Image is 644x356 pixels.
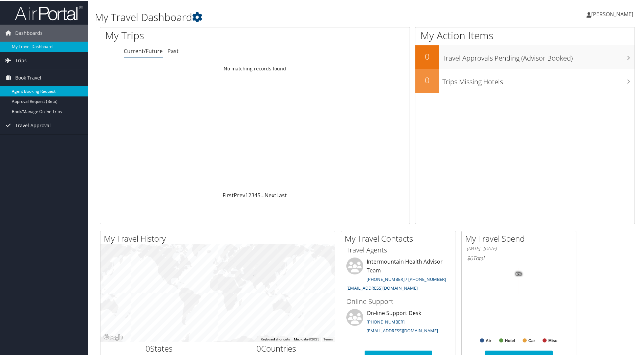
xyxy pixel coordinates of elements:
[95,9,458,24] h1: My Travel Dashboard
[346,245,451,254] h3: Travel Agents
[323,337,333,340] a: Terms (opens in new tab)
[591,10,633,17] span: [PERSON_NAME]
[15,51,27,68] span: Trips
[415,68,635,92] a: 0Trips Missing Hotels
[367,318,405,324] a: [PHONE_NUMBER]
[548,338,557,342] text: Misc
[124,47,163,54] a: Current/Future
[167,47,179,54] a: Past
[442,73,635,86] h3: Trips Missing Hotels
[294,337,319,340] span: Map data ©2025
[15,4,83,20] img: airportal-logo.png
[145,342,150,353] span: 0
[367,327,438,333] a: [EMAIL_ADDRESS][DOMAIN_NAME]
[467,254,571,261] h6: Total
[415,74,439,85] h2: 0
[345,232,456,244] h2: My Travel Contacts
[257,191,260,198] a: 5
[486,338,491,342] text: Air
[100,62,410,74] td: No matching records found
[415,45,635,68] a: 0Travel Approvals Pending (Advisor Booked)
[104,232,335,244] h2: My Travel History
[223,191,234,198] a: First
[505,338,515,342] text: Hotel
[106,342,213,354] h2: States
[102,332,124,341] img: Google
[105,28,276,42] h1: My Trips
[346,296,451,306] h3: Online Support
[528,338,535,342] text: Car
[15,116,51,133] span: Travel Approval
[343,308,454,336] li: On-line Support Desk
[586,3,640,24] a: [PERSON_NAME]
[465,232,576,244] h2: My Travel Spend
[245,191,248,198] a: 1
[254,191,257,198] a: 4
[516,271,522,275] tspan: 0%
[260,191,264,198] span: …
[15,24,43,41] span: Dashboards
[467,254,473,261] span: $0
[256,342,261,353] span: 0
[102,332,124,341] a: Open this area in Google Maps (opens a new window)
[248,191,251,198] a: 2
[234,191,245,198] a: Prev
[276,191,287,198] a: Last
[467,245,571,251] h6: [DATE] - [DATE]
[223,342,330,354] h2: Countries
[261,336,290,341] button: Keyboard shortcuts
[415,50,439,62] h2: 0
[15,69,41,86] span: Book Travel
[415,28,635,42] h1: My Action Items
[367,275,446,282] a: [PHONE_NUMBER] / [PHONE_NUMBER]
[442,49,635,62] h3: Travel Approvals Pending (Advisor Booked)
[343,257,454,293] li: Intermountain Health Advisor Team
[346,284,418,290] a: [EMAIL_ADDRESS][DOMAIN_NAME]
[251,191,254,198] a: 3
[264,191,276,198] a: Next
